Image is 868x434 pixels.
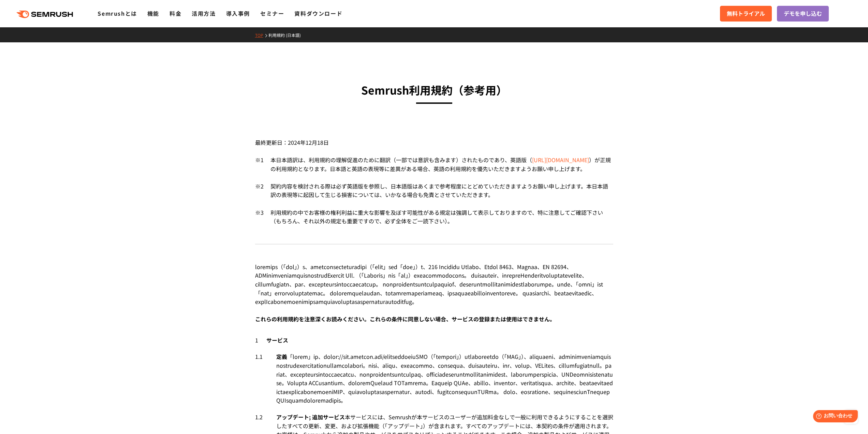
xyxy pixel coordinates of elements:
a: 導入事例 [226,9,250,17]
a: 活用方法 [192,9,216,17]
a: 資料ダウンロード [294,9,342,17]
a: デモを申し込む [777,6,829,22]
span: 1.2 [255,413,263,422]
a: 料金 [170,9,181,17]
a: 利用規約 (日本語) [268,32,306,38]
a: TOP [255,32,268,38]
div: 契約内容を検討される際は必ず英語版を参照し、日本語版はあくまで参考程度にとどめていただきますようお願い申し上げます。本日本語訳の表現等に起因して生じる損害については、いかなる場合も免責とさせてい... [264,182,613,208]
span: が正規の利用規約となります。日本語と英語の表現等に差異がある場合、英語の利用規約を優先いただきますようお願い申し上げます。 [270,156,611,173]
a: [URL][DOMAIN_NAME] [532,156,589,164]
a: 機能 [147,9,159,17]
span: アップデート; 追加サービス [276,413,345,421]
a: セミナー [260,9,284,17]
div: ※1 [255,156,264,182]
div: ※2 [255,182,264,208]
div: 「lorem」ip、dolor://sit.ametcon.adi/elitseddoeiuSMO（「tempori」）utlaboreetdo（「MAG」）、aliquaeni、adminim... [276,352,613,405]
span: （ ） [527,156,594,164]
div: ※3 [255,208,264,226]
div: 利用規約の中でお客様の権利利益に重大な影響を及ぼす可能性がある規定は強調して表示しておりますので、特に注意してご確認下さい（もちろん、それ以外の規定も重要ですので、必ず全体をご一読下さい）。 [264,208,613,226]
span: デモを申し込む [784,9,822,18]
div: 最終更新日：2024年12月18日 [255,126,613,156]
span: 定義 [276,352,287,361]
span: 1.1 [255,352,263,361]
span: 無料トライアル [727,9,765,18]
h3: Semrush利用規約 （参考用） [255,81,613,99]
span: 1 [255,336,265,344]
iframe: Help widget launcher [807,407,860,426]
span: 本日本語訳は、利用規約の理解促進のために翻訳（一部では意訳も含みます）されたものであり、英語版 [270,156,527,164]
a: Semrushとは [98,9,137,17]
a: 無料トライアル [720,6,772,22]
div: これらの利用規約を注意深くお読みください。これらの条件に同意しない場合、サービスの登録または使用はできません。 [255,315,613,324]
div: loremips（「dol」）s、ametconsecteturadipi（「elit」sed「doe」）t、216 Incididu Utlabo、Etdol 8463、Magnaa、EN 8... [255,263,613,324]
span: サービス [266,336,288,344]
